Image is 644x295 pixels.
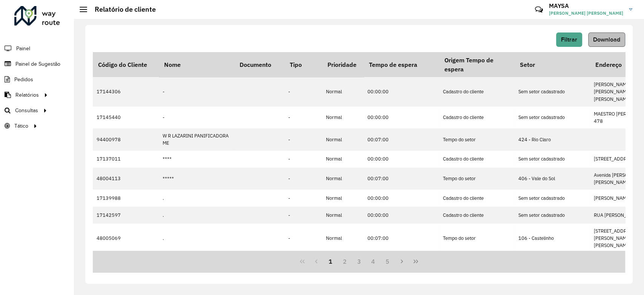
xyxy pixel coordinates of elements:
[284,207,322,224] td: -
[284,52,322,77] th: Tipo
[588,32,625,47] button: Download
[364,107,439,128] td: 00:00:00
[439,52,515,77] th: Origem Tempo de espera
[439,168,515,190] td: Tempo do setor
[561,36,577,43] span: Filtrar
[322,77,364,107] td: Normal
[322,151,364,168] td: Normal
[439,207,515,224] td: Cadastro do cliente
[14,76,33,83] span: Pedidos
[515,151,590,168] td: Sem setor cadastrado
[515,190,590,207] td: Sem setor cadastrado
[515,168,590,190] td: 406 - Vale do Sol
[364,168,439,190] td: 00:07:00
[93,190,159,207] td: 17139988
[93,77,159,107] td: 17144306
[364,52,439,77] th: Tempo de espera
[284,168,322,190] td: -
[159,190,234,207] td: .
[93,224,159,253] td: 48005069
[395,254,409,269] button: Next Page
[16,45,30,53] span: Painel
[159,52,234,77] th: Nome
[284,224,322,253] td: -
[323,254,338,269] button: 1
[364,190,439,207] td: 00:00:00
[515,77,590,107] td: Sem setor cadastrado
[515,128,590,150] td: 424 - Rio Claro
[364,224,439,253] td: 00:07:00
[284,190,322,207] td: -
[366,254,380,269] button: 4
[322,207,364,224] td: Normal
[364,128,439,150] td: 00:07:00
[322,107,364,128] td: Normal
[159,207,234,224] td: .
[439,77,515,107] td: Cadastro do cliente
[322,128,364,150] td: Normal
[93,207,159,224] td: 17142597
[284,107,322,128] td: -
[515,107,590,128] td: Sem setor cadastrado
[93,128,159,150] td: 94400978
[409,254,423,269] button: Last Page
[87,5,156,14] h2: Relatório de cliente
[549,10,623,17] span: [PERSON_NAME] [PERSON_NAME]
[364,207,439,224] td: 00:00:00
[284,77,322,107] td: -
[14,122,28,130] span: Tático
[364,77,439,107] td: 00:00:00
[322,52,364,77] th: Prioridade
[364,151,439,168] td: 00:00:00
[15,60,60,68] span: Painel de Sugestão
[15,107,38,114] span: Consultas
[159,224,234,253] td: .
[549,2,623,9] h3: MAYSA
[159,77,234,107] td: -
[284,151,322,168] td: -
[284,128,322,150] td: -
[159,107,234,128] td: -
[439,224,515,253] td: Tempo do setor
[93,168,159,190] td: 48004113
[352,254,366,269] button: 3
[531,2,547,18] a: Contato Rápido
[322,168,364,190] td: Normal
[439,151,515,168] td: Cadastro do cliente
[515,52,590,77] th: Setor
[234,52,284,77] th: Documento
[322,190,364,207] td: Normal
[93,52,159,77] th: Código do Cliente
[159,128,234,150] td: W R LAZARINI PANIFICADORA ME
[515,207,590,224] td: Sem setor cadastrado
[380,254,395,269] button: 5
[439,190,515,207] td: Cadastro do cliente
[93,107,159,128] td: 17145440
[515,224,590,253] td: 106 - Castelinho
[322,224,364,253] td: Normal
[439,107,515,128] td: Cadastro do cliente
[338,254,352,269] button: 2
[93,151,159,168] td: 17137011
[556,32,582,47] button: Filtrar
[15,91,39,99] span: Relatórios
[439,128,515,150] td: Tempo do setor
[593,36,620,43] span: Download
